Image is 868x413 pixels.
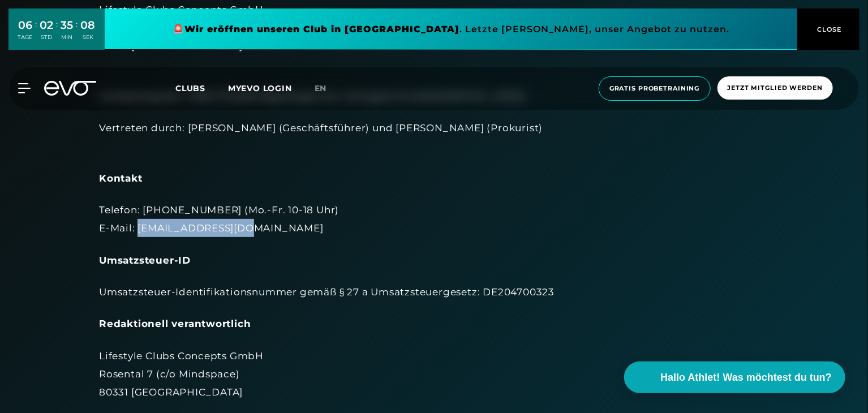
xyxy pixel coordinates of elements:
div: : [57,18,58,48]
span: Clubs [175,83,205,93]
div: : [36,18,37,48]
a: en [315,82,341,95]
div: 35 [61,17,74,33]
button: CLOSE [797,8,860,50]
a: Jetzt Mitglied werden [714,76,836,101]
div: SEK [81,33,96,41]
strong: Redaktionell verantwortlich [99,318,251,329]
div: Umsatzsteuer-Identifikationsnummer gemäß § 27 a Umsatzsteuergesetz: DE204700323 [99,283,769,301]
div: MIN [61,33,74,41]
div: Telefon: [PHONE_NUMBER] (Mo.-Fr. 10-18 Uhr) E-Mail: [EMAIL_ADDRESS][DOMAIN_NAME] [99,201,769,238]
a: Clubs [175,83,228,93]
div: : [76,18,78,48]
button: Hallo Athlet! Was möchtest du tun? [624,362,845,393]
span: Jetzt Mitglied werden [728,83,823,93]
a: Gratis Probetraining [595,76,714,101]
div: 08 [81,17,96,33]
div: STD [40,33,54,41]
span: en [315,83,327,93]
span: Hallo Athlet! Was möchtest du tun? [660,370,832,385]
strong: Umsatzsteuer-ID [99,255,191,266]
strong: Kontakt [99,173,143,184]
a: MYEVO LOGIN [228,83,292,93]
span: Gratis Probetraining [609,84,700,93]
div: Lifestyle Clubs Concepts GmbH Rosental 7 (c/o Mindspace) 80331 [GEOGRAPHIC_DATA] [99,347,769,402]
div: TAGE [18,33,33,41]
div: Vertreten durch: [PERSON_NAME] (Geschäftsführer) und [PERSON_NAME] (Prokurist) [99,119,769,156]
div: 06 [18,17,33,33]
span: CLOSE [815,24,843,35]
div: 02 [40,17,54,33]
